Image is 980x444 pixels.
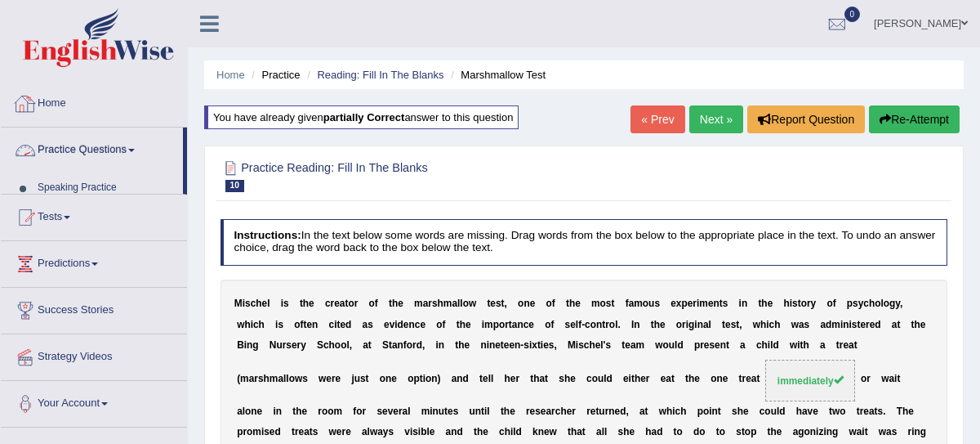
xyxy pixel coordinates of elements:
[875,319,880,330] b: d
[407,339,412,351] b: o
[278,319,283,330] b: s
[460,319,465,330] b: h
[552,298,555,309] b: f
[875,298,880,309] b: o
[545,319,550,330] b: o
[811,298,817,309] b: y
[629,298,635,309] b: a
[514,339,520,351] b: n
[346,339,349,351] b: l
[670,298,676,309] b: e
[457,319,460,330] b: t
[723,298,728,309] b: s
[704,339,710,351] b: e
[756,339,762,351] b: c
[655,339,662,351] b: w
[852,319,857,330] b: s
[436,339,439,351] b: i
[216,69,245,81] a: Home
[611,298,614,309] b: t
[323,111,405,123] b: partially correct
[578,339,584,351] b: s
[790,298,792,309] b: i
[225,180,244,192] span: 10
[252,339,258,351] b: g
[682,319,686,330] b: r
[849,319,851,330] b: i
[442,319,445,330] b: f
[487,339,489,351] b: i
[340,319,345,330] b: e
[259,319,265,330] b: h
[863,298,869,309] b: c
[565,319,571,330] b: s
[415,319,421,330] b: c
[286,339,292,351] b: s
[677,339,683,351] b: d
[595,339,601,351] b: e
[857,319,860,330] b: t
[389,339,392,351] b: t
[398,319,403,330] b: d
[301,339,306,351] b: y
[493,319,499,330] b: p
[654,319,660,330] b: h
[487,298,490,309] b: t
[869,298,875,309] b: h
[517,319,523,330] b: n
[256,298,261,309] b: h
[700,339,704,351] b: r
[499,319,505,330] b: o
[382,339,389,351] b: S
[512,319,518,330] b: a
[791,319,799,330] b: w
[303,298,309,309] b: h
[709,319,711,330] b: l
[693,298,697,309] b: r
[309,298,314,309] b: e
[892,319,898,330] b: a
[428,298,432,309] b: r
[576,339,578,351] b: i
[509,319,512,330] b: t
[708,298,714,309] b: e
[847,298,853,309] b: p
[334,319,336,330] b: i
[804,319,810,330] b: s
[617,319,620,330] b: .
[651,319,654,330] b: t
[660,319,666,330] b: e
[480,339,486,351] b: n
[807,298,811,309] b: r
[345,319,351,330] b: d
[546,298,551,309] b: o
[663,339,669,351] b: o
[501,339,504,351] b: t
[900,298,902,309] b: ,
[243,298,245,309] b: i
[722,319,725,330] b: t
[870,319,875,330] b: e
[529,339,532,351] b: i
[504,339,510,351] b: e
[389,298,392,309] b: t
[762,339,768,351] b: h
[363,319,368,330] b: a
[626,298,629,309] b: f
[530,298,536,309] b: e
[312,319,318,330] b: n
[518,298,523,309] b: o
[860,319,866,330] b: e
[541,339,543,351] b: i
[463,298,469,309] b: o
[505,319,509,330] b: r
[244,339,247,351] b: i
[697,319,703,330] b: n
[334,298,340,309] b: e
[297,339,301,351] b: r
[676,298,682,309] b: x
[833,298,836,309] b: f
[1,195,187,235] a: Tests
[766,319,768,330] b: i
[345,298,348,309] b: t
